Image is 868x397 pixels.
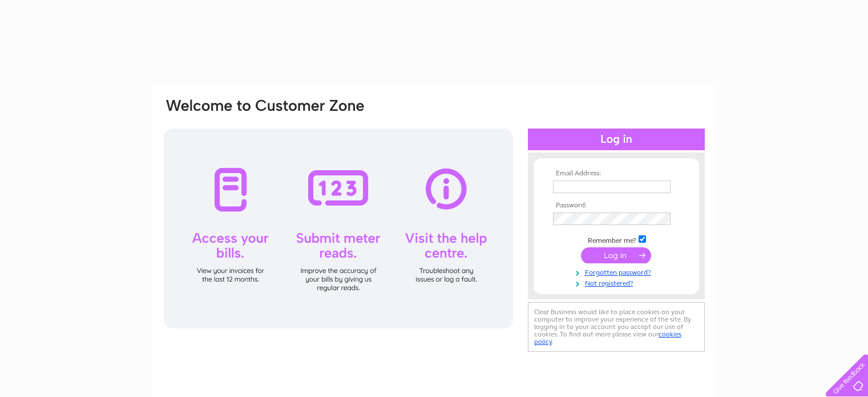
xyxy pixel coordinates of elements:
th: Password: [550,202,683,210]
td: Remember me? [550,234,683,245]
input: Submit [581,247,651,263]
a: Not registered? [553,277,683,288]
a: cookies policy [534,330,681,346]
th: Email Address: [550,170,683,178]
div: Clear Business would like to place cookies on your computer to improve your experience of the sit... [528,302,705,352]
a: Forgotten password? [553,266,683,277]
